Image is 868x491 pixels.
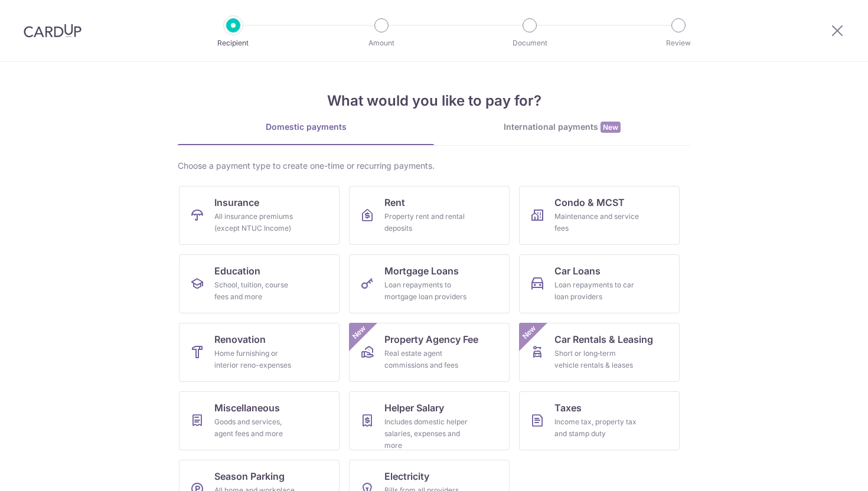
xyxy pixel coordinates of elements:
span: New [601,122,621,133]
span: Taxes [554,401,582,415]
div: Short or long‑term vehicle rentals & leases [554,348,639,371]
p: Amount [338,37,425,49]
a: Mortgage LoansLoan repayments to mortgage loan providers [349,254,510,313]
div: Loan repayments to mortgage loan providers [384,279,469,303]
p: Recipient [190,37,277,49]
div: Includes domestic helper salaries, expenses and more [384,416,469,451]
div: All insurance premiums (except NTUC Income) [214,211,299,234]
div: Maintenance and service fees [554,211,639,234]
a: TaxesIncome tax, property tax and stamp duty [519,391,680,450]
span: Property Agency Fee [384,332,478,346]
div: Loan repayments to car loan providers [554,279,639,303]
div: Property rent and rental deposits [384,211,469,234]
div: International payments [434,121,690,133]
p: Document [486,37,573,49]
span: Rent [384,195,405,210]
span: Insurance [214,195,259,210]
div: School, tuition, course fees and more [214,279,299,303]
span: Education [214,264,260,278]
div: Real estate agent commissions and fees [384,348,469,371]
div: Domestic payments [178,121,434,133]
span: Car Loans [554,264,601,278]
a: MiscellaneousGoods and services, agent fees and more [179,391,340,450]
span: Miscellaneous [214,401,280,415]
div: Home furnishing or interior reno-expenses [214,348,299,371]
a: InsuranceAll insurance premiums (except NTUC Income) [179,186,340,245]
span: Mortgage Loans [384,264,459,278]
span: Renovation [214,332,266,346]
a: Car Rentals & LeasingShort or long‑term vehicle rentals & leasesNew [519,323,680,382]
span: Electricity [384,469,429,483]
a: Car LoansLoan repayments to car loan providers [519,254,680,313]
span: Season Parking [214,469,285,483]
a: EducationSchool, tuition, course fees and more [179,254,340,313]
a: Property Agency FeeReal estate agent commissions and feesNew [349,323,510,382]
span: Helper Salary [384,401,444,415]
div: Income tax, property tax and stamp duty [554,416,639,440]
span: New [350,323,369,342]
a: Condo & MCSTMaintenance and service fees [519,186,680,245]
span: Condo & MCST [554,195,625,210]
iframe: Opens a widget where you can find more information [792,456,856,485]
a: RenovationHome furnishing or interior reno-expenses [179,323,340,382]
a: Helper SalaryIncludes domestic helper salaries, expenses and more [349,391,510,450]
span: New [520,323,539,342]
img: CardUp [24,24,81,38]
span: Car Rentals & Leasing [554,332,653,346]
h4: What would you like to pay for? [178,90,690,112]
p: Review [635,37,722,49]
a: RentProperty rent and rental deposits [349,186,510,245]
div: Choose a payment type to create one-time or recurring payments. [178,160,690,172]
div: Goods and services, agent fees and more [214,416,299,440]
